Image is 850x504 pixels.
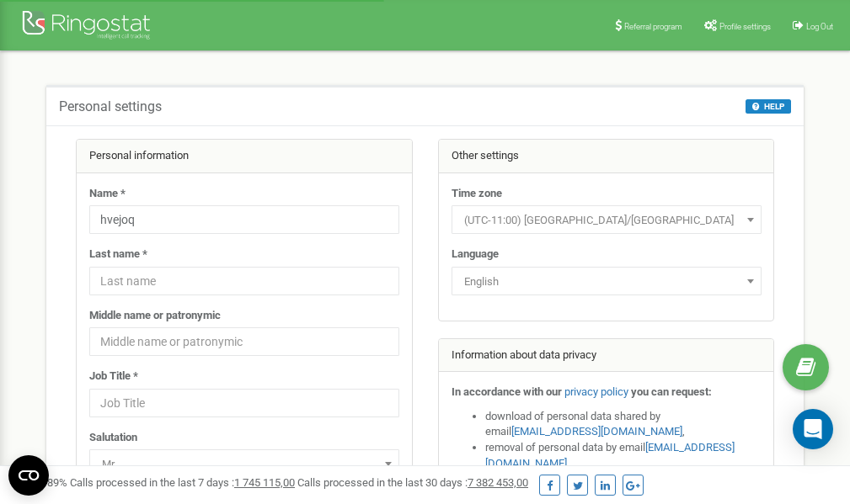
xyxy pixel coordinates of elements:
[439,140,774,173] div: Other settings
[624,22,682,31] span: Referral program
[806,22,833,31] span: Log Out
[59,99,162,114] h5: Personal settings
[452,267,762,295] span: English
[89,327,399,356] input: Middle name or patronymic
[452,385,562,398] strong: In accordance with our
[89,389,399,417] input: Job Title
[89,186,126,202] label: Name *
[631,385,712,398] strong: you can request:
[511,425,682,438] a: [EMAIL_ADDRESS][DOMAIN_NAME]
[89,308,221,324] label: Middle name or patronymic
[793,409,833,449] div: Open Intercom Messenger
[89,449,399,478] span: Mr.
[89,247,147,263] label: Last name *
[95,453,393,476] span: Mr.
[297,476,528,489] span: Calls processed in the last 30 days :
[457,270,756,294] span: English
[439,339,774,373] div: Information about data privacy
[8,455,49,496] button: Open CMP widget
[89,430,137,446] label: Salutation
[89,205,399,234] input: Name
[564,385,628,398] a: privacy policy
[452,186,502,202] label: Time zone
[468,476,528,489] u: 7 382 453,00
[89,267,399,295] input: Last name
[457,209,756,232] span: (UTC-11:00) Pacific/Midway
[77,140,412,173] div: Personal information
[89,369,138,385] label: Job Title *
[485,409,762,440] li: download of personal data shared by email ,
[485,440,762,471] li: removal of personal data by email ,
[452,247,499,263] label: Language
[70,476,295,489] span: Calls processed in the last 7 days :
[746,99,791,114] button: HELP
[719,22,771,31] span: Profile settings
[452,205,762,234] span: (UTC-11:00) Pacific/Midway
[234,476,295,489] u: 1 745 115,00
